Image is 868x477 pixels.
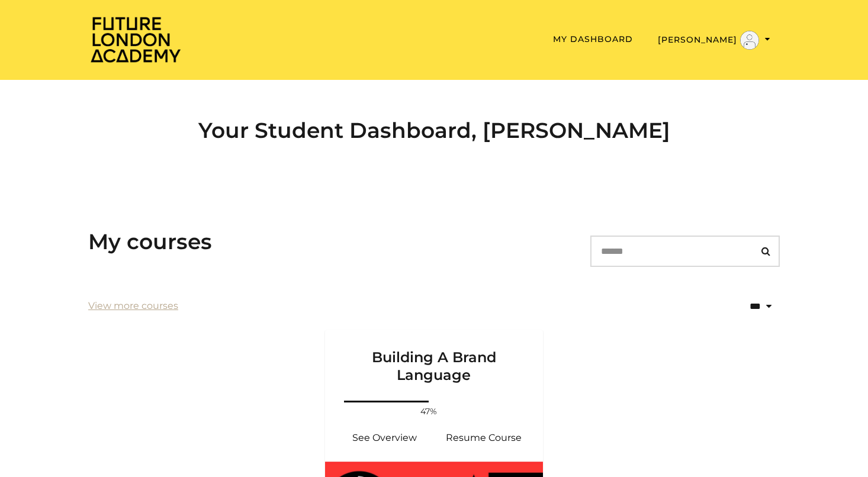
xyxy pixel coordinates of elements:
select: status [711,292,780,320]
a: Building A Brand Language: Resume Course [434,424,533,452]
a: Building A Brand Language [325,330,543,398]
button: Toggle menu [654,30,774,50]
img: Home Page [88,15,183,63]
h3: Building A Brand Language [339,330,529,384]
span: 47% [414,405,443,418]
h2: Your Student Dashboard, [PERSON_NAME] [88,118,780,143]
a: My Dashboard [553,34,633,44]
h3: My courses [88,229,212,254]
a: View more courses [88,299,178,313]
a: Building A Brand Language: See Overview [335,424,434,452]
